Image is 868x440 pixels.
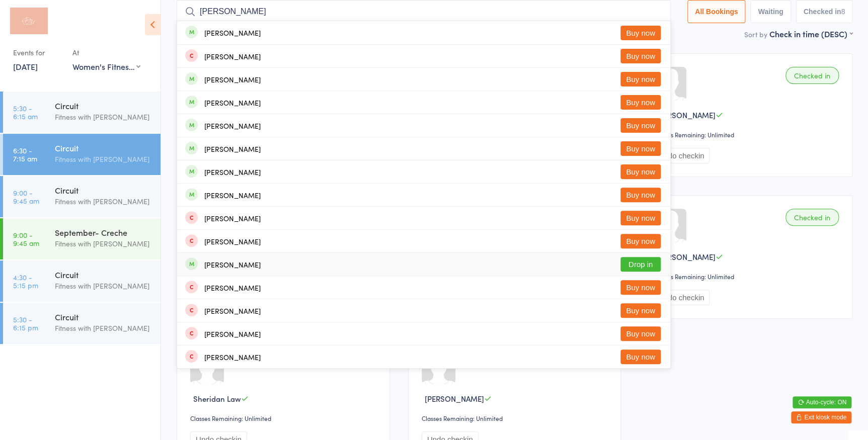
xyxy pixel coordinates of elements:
[204,214,261,222] div: [PERSON_NAME]
[620,164,661,179] button: Buy now
[769,28,852,39] div: Check in time (DESC)
[653,148,709,163] button: Undo checkin
[13,273,38,289] time: 4:30 - 5:15 pm
[193,393,241,404] span: Sheridan Law
[55,185,152,196] div: Circuit
[55,111,152,123] div: Fitness with [PERSON_NAME]
[55,153,152,165] div: Fitness with [PERSON_NAME]
[55,196,152,207] div: Fitness with [PERSON_NAME]
[13,189,39,205] time: 9:00 - 9:45 am
[3,218,161,259] a: 9:00 -9:45 amSeptember- CrecheFitness with [PERSON_NAME]
[204,191,261,199] div: [PERSON_NAME]
[13,44,62,61] div: Events for
[620,326,661,341] button: Buy now
[620,118,661,133] button: Buy now
[620,257,661,272] button: Drop in
[791,411,851,423] button: Exit kiosk mode
[620,234,661,248] button: Buy now
[55,227,152,238] div: September- Creche
[55,100,152,111] div: Circuit
[3,134,161,175] a: 6:30 -7:15 amCircuitFitness with [PERSON_NAME]
[204,52,261,60] div: [PERSON_NAME]
[620,303,661,318] button: Buy now
[55,269,152,280] div: Circuit
[13,231,39,247] time: 9:00 - 9:45 am
[72,44,140,61] div: At
[425,393,484,404] span: [PERSON_NAME]
[13,315,38,331] time: 5:30 - 6:15 pm
[55,142,152,153] div: Circuit
[620,141,661,156] button: Buy now
[55,238,152,249] div: Fitness with [PERSON_NAME]
[3,176,161,217] a: 9:00 -9:45 amCircuitFitness with [PERSON_NAME]
[3,260,161,302] a: 4:30 -5:15 pmCircuitFitness with [PERSON_NAME]
[785,67,839,84] div: Checked in
[793,396,851,408] button: Auto-cycle: ON
[620,349,661,364] button: Buy now
[3,92,161,133] a: 5:30 -6:15 amCircuitFitness with [PERSON_NAME]
[620,72,661,86] button: Buy now
[204,330,261,338] div: [PERSON_NAME]
[620,188,661,202] button: Buy now
[55,280,152,292] div: Fitness with [PERSON_NAME]
[13,146,37,162] time: 6:30 - 7:15 am
[13,104,38,120] time: 5:30 - 6:15 am
[620,49,661,63] button: Buy now
[55,322,152,334] div: Fitness with [PERSON_NAME]
[841,8,845,16] div: 8
[620,280,661,295] button: Buy now
[422,414,611,422] div: Classes Remaining: Unlimited
[204,284,261,292] div: [PERSON_NAME]
[204,353,261,361] div: [PERSON_NAME]
[204,237,261,245] div: [PERSON_NAME]
[204,307,261,315] div: [PERSON_NAME]
[204,29,261,37] div: [PERSON_NAME]
[10,8,48,34] img: Fitness with Zoe
[204,145,261,153] div: [PERSON_NAME]
[55,311,152,322] div: Circuit
[204,122,261,130] div: [PERSON_NAME]
[72,61,140,72] div: Women's Fitness Studio- [STREET_ADDRESS]
[620,95,661,110] button: Buy now
[653,272,842,281] div: Classes Remaining: Unlimited
[3,303,161,344] a: 5:30 -6:15 pmCircuitFitness with [PERSON_NAME]
[204,75,261,83] div: [PERSON_NAME]
[653,130,842,139] div: Classes Remaining: Unlimited
[656,251,715,262] span: [PERSON_NAME]
[620,211,661,225] button: Buy now
[653,290,709,305] button: Undo checkin
[13,61,38,72] a: [DATE]
[744,29,767,39] label: Sort by
[656,110,715,120] span: [PERSON_NAME]
[204,99,261,107] div: [PERSON_NAME]
[204,260,261,269] div: [PERSON_NAME]
[190,414,379,422] div: Classes Remaining: Unlimited
[785,209,839,226] div: Checked in
[620,26,661,40] button: Buy now
[204,168,261,176] div: [PERSON_NAME]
